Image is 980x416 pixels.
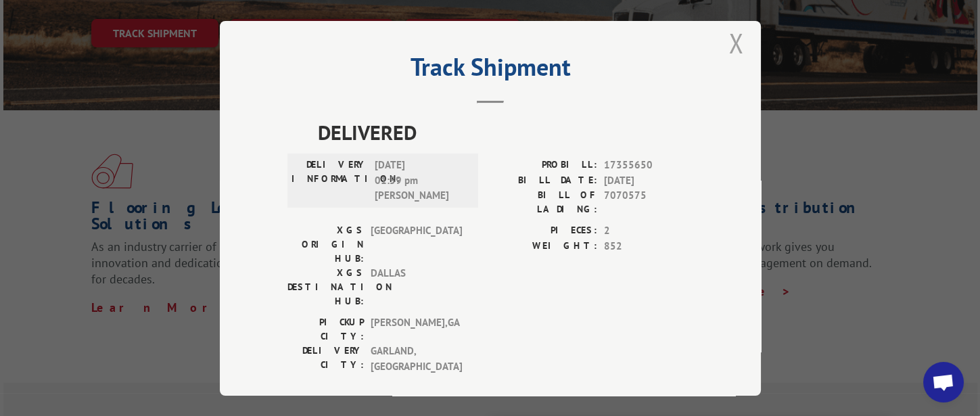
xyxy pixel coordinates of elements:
[375,158,466,204] span: [DATE] 01:59 pm [PERSON_NAME]
[490,188,597,216] label: BILL OF LADING:
[371,266,462,308] span: DALLAS
[371,315,462,344] span: [PERSON_NAME] , GA
[371,344,462,374] span: GARLAND , [GEOGRAPHIC_DATA]
[729,25,744,61] button: Close modal
[490,172,597,188] label: BILL DATE:
[490,223,597,239] label: PIECES:
[604,172,693,188] span: [DATE]
[287,223,364,266] label: XGS ORIGIN HUB:
[490,238,597,254] label: WEIGHT:
[287,266,364,308] label: XGS DESTINATION HUB:
[291,158,368,204] label: DELIVERY INFORMATION:
[490,158,597,173] label: PROBILL:
[604,158,693,173] span: 17355650
[287,57,693,83] h2: Track Shipment
[318,117,693,147] span: DELIVERED
[604,238,693,254] span: 852
[604,223,693,239] span: 2
[604,188,693,216] span: 7070575
[287,344,364,374] label: DELIVERY CITY:
[287,315,364,344] label: PICKUP CITY:
[923,362,964,402] div: Open chat
[371,223,462,266] span: [GEOGRAPHIC_DATA]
